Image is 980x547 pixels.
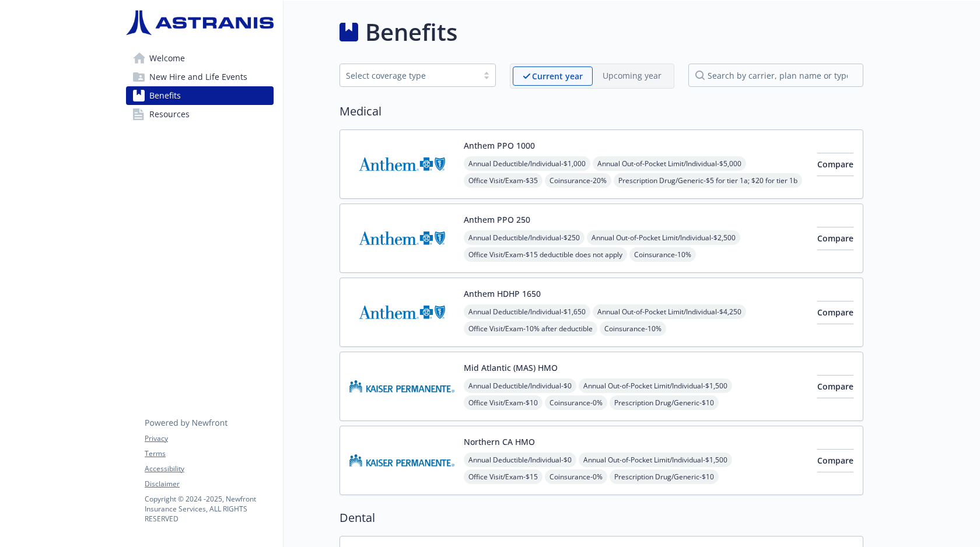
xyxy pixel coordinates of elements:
[464,378,576,393] span: Annual Deductible/Individual - $0
[817,153,853,176] button: Compare
[579,453,732,467] span: Annual Out-of-Pocket Limit/Individual - $1,500
[587,230,740,245] span: Annual Out-of-Pocket Limit/Individual - $2,500
[464,436,535,448] button: Northern CA HMO
[593,66,671,86] span: Upcoming year
[610,469,719,484] span: Prescription Drug/Generic - $10
[817,455,853,466] span: Compare
[464,362,558,374] button: Mid Atlantic (MAS) HMO
[349,362,454,411] img: Kaiser Permanente Insurance Company carrier logo
[614,173,802,188] span: Prescription Drug/Generic - $5 for tier 1a; $20 for tier 1b
[593,304,746,319] span: Annual Out-of-Pocket Limit/Individual - $4,250
[339,103,863,120] h2: Medical
[464,287,541,300] button: Anthem HDHP 1650
[464,139,535,152] button: Anthem PPO 1000
[126,86,274,105] a: Benefits
[817,381,853,392] span: Compare
[349,213,454,263] img: Anthem Blue Cross carrier logo
[349,436,454,485] img: Kaiser Permanente Insurance Company carrier logo
[600,321,666,336] span: Coinsurance - 10%
[126,68,274,86] a: New Hire and Life Events
[593,156,746,171] span: Annual Out-of-Pocket Limit/Individual - $5,000
[464,453,576,467] span: Annual Deductible/Individual - $0
[349,287,454,337] img: Anthem Blue Cross carrier logo
[464,321,597,336] span: Office Visit/Exam - 10% after deductible
[339,509,863,527] h2: Dental
[145,448,273,459] a: Terms
[817,159,853,170] span: Compare
[149,49,185,68] span: Welcome
[149,105,190,124] span: Resources
[464,156,590,171] span: Annual Deductible/Individual - $1,000
[464,395,542,410] span: Office Visit/Exam - $10
[817,449,853,472] button: Compare
[545,469,607,484] span: Coinsurance - 0%
[126,49,274,68] a: Welcome
[464,247,627,262] span: Office Visit/Exam - $15 deductible does not apply
[346,69,472,82] div: Select coverage type
[817,307,853,318] span: Compare
[610,395,719,410] span: Prescription Drug/Generic - $10
[145,494,273,524] p: Copyright © 2024 - 2025 , Newfront Insurance Services, ALL RIGHTS RESERVED
[149,68,247,86] span: New Hire and Life Events
[532,70,583,82] p: Current year
[145,433,273,444] a: Privacy
[464,173,542,188] span: Office Visit/Exam - $35
[817,301,853,324] button: Compare
[545,173,611,188] span: Coinsurance - 20%
[149,86,181,105] span: Benefits
[464,469,542,484] span: Office Visit/Exam - $15
[349,139,454,189] img: Anthem Blue Cross carrier logo
[603,69,661,82] p: Upcoming year
[464,213,530,226] button: Anthem PPO 250
[688,64,863,87] input: search by carrier, plan name or type
[464,304,590,319] span: Annual Deductible/Individual - $1,650
[145,464,273,474] a: Accessibility
[817,227,853,250] button: Compare
[145,479,273,489] a: Disclaimer
[464,230,584,245] span: Annual Deductible/Individual - $250
[545,395,607,410] span: Coinsurance - 0%
[579,378,732,393] span: Annual Out-of-Pocket Limit/Individual - $1,500
[126,105,274,124] a: Resources
[817,233,853,244] span: Compare
[629,247,696,262] span: Coinsurance - 10%
[365,15,457,50] h1: Benefits
[817,375,853,398] button: Compare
